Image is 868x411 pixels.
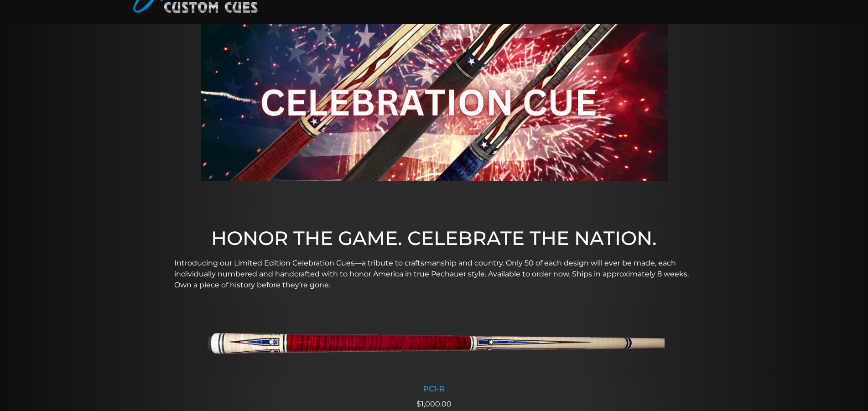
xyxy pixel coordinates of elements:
span: $ [416,400,421,408]
div: PC1-R [204,385,665,393]
a: PC1-R PC1-R [204,302,665,399]
span: 1,000.00 [416,400,452,408]
img: PC1-R [204,302,665,379]
p: Introducing our Limited Edition Celebration Cues—a tribute to craftsmanship and country. Only 50 ... [174,258,694,291]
